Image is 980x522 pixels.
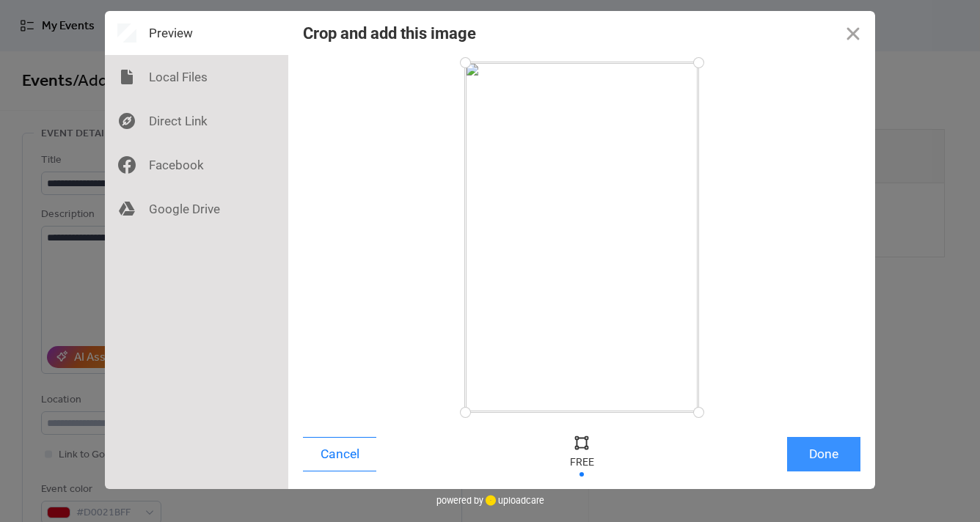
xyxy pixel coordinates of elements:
div: Google Drive [105,187,288,231]
div: Local Files [105,55,288,99]
div: Direct Link [105,99,288,143]
a: uploadcare [483,495,544,506]
div: Crop and add this image [303,24,476,43]
button: Cancel [303,437,376,471]
div: Preview [105,11,288,55]
div: powered by [436,489,544,511]
button: Done [787,437,860,471]
button: Close [831,11,875,55]
div: Facebook [105,143,288,187]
